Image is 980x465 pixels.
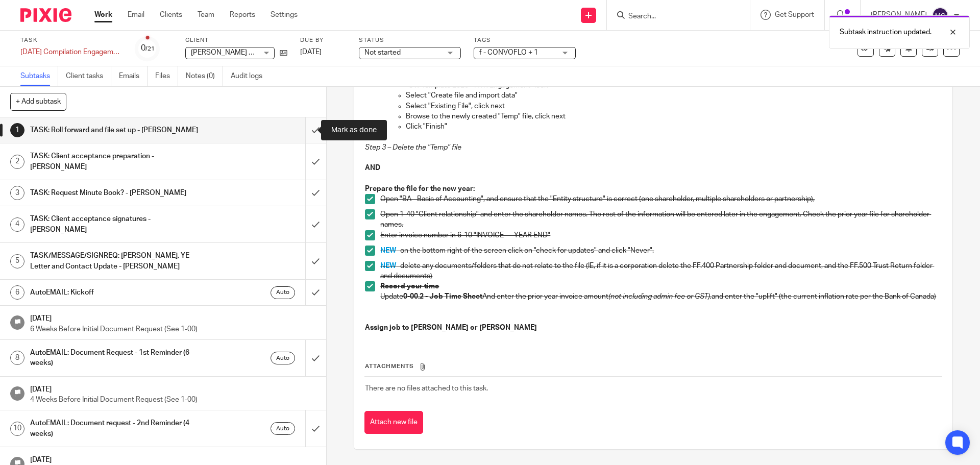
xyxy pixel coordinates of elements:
[380,246,941,256] p: - on the bottom right of the screen click on "check for updates" and click "Never".
[185,36,287,44] label: Client
[20,66,58,86] a: Subtasks
[30,382,316,395] h1: [DATE]
[20,47,122,57] div: [DATE] Compilation Engagement Acceptance - CONVOFLO
[380,262,396,270] span: NEW
[30,123,207,138] h1: TASK: Roll forward and file set up - [PERSON_NAME]
[10,285,24,300] div: 6
[20,8,71,22] img: Pixie
[380,291,941,302] p: Update And enter the prior year invoice amount and enter the "uplift" (the current inflation rate...
[230,10,255,20] a: Reports
[119,66,148,86] a: Emails
[380,194,941,204] p: Open "BA - Basis of Accounting", and ensure that the "Entity structure" is correct (one sharehold...
[300,48,322,56] span: [DATE]
[474,36,576,44] label: Tags
[10,351,24,365] div: 8
[380,230,941,240] p: Enter invoice number in 6-10 "INVOICE — YEAR END"
[271,352,295,364] div: Auto
[840,27,932,37] p: Subtask instruction updated.
[10,93,66,110] button: + Add subtask
[141,42,155,54] div: 0
[30,248,207,274] h1: TASK/MESSAGE/SIGNREQ: [PERSON_NAME], YE Letter and Contact Update - [PERSON_NAME]
[30,452,316,465] h1: [DATE]
[10,422,24,436] div: 10
[365,385,488,392] span: There are no files attached to this task.
[191,49,344,56] span: [PERSON_NAME] Commercial Construction Inc.
[30,345,207,371] h1: AutoEMAIL: Document Request - 1st Reminder (6 weeks)
[271,286,295,299] div: Auto
[30,324,316,334] p: 6 Weeks Before Initial Document Request (See 1-00)
[380,209,941,230] p: Open 1-40 "Client relationship" and enter the shareholder names. The rest of the information will...
[406,90,941,101] p: Select "Create file and import data"
[359,36,461,44] label: Status
[30,311,316,324] h1: [DATE]
[365,185,475,192] strong: Prepare the file for the new year:
[406,111,941,121] p: Browse to the newly created "Temp" file, click next
[231,66,270,86] a: Audit logs
[94,10,112,20] a: Work
[10,123,24,137] div: 1
[364,411,423,434] button: Attach new file
[406,121,941,132] p: Click "Finish"
[145,46,155,52] small: /21
[479,49,538,56] span: f - CONVOFLO + 1
[10,217,24,232] div: 4
[10,254,24,268] div: 5
[271,422,295,435] div: Auto
[403,293,428,300] strong: 0-00.2 -
[128,10,144,20] a: Email
[300,36,346,44] label: Due by
[186,66,223,86] a: Notes (0)
[155,66,178,86] a: Files
[364,49,401,56] span: Not started
[10,155,24,169] div: 2
[365,363,414,369] span: Attachments
[271,10,298,20] a: Settings
[380,283,439,290] strong: Record your time
[20,36,122,44] label: Task
[365,144,461,151] em: Step 3 – Delete the "Temp" file
[932,7,948,23] img: svg%3E
[365,324,537,331] strong: Assign job to [PERSON_NAME] or [PERSON_NAME]
[30,149,207,175] h1: TASK: Client acceptance preparation - [PERSON_NAME]
[406,101,941,111] p: Select "Existing File", click next
[429,293,482,300] strong: Job Time Sheet
[30,415,207,442] h1: AutoEMAIL: Document request - 2nd Reminder (4 weeks)
[30,285,207,300] h1: AutoEMAIL: Kickoff
[30,395,316,405] p: 4 Weeks Before Initial Document Request (See 1-00)
[30,185,207,201] h1: TASK: Request Minute Book? - [PERSON_NAME]
[160,10,182,20] a: Clients
[66,66,111,86] a: Client tasks
[20,47,122,57] div: 2025-08-27 Compilation Engagement Acceptance - CONVOFLO
[30,211,207,237] h1: TASK: Client acceptance signatures - [PERSON_NAME]
[10,186,24,200] div: 3
[198,10,214,20] a: Team
[608,293,712,300] em: (not including admin fee or GST),
[380,261,941,282] p: - delete any documents/folders that do not relate to the file (IE, if it is a corporation delete ...
[365,164,380,172] strong: AND
[380,247,396,254] span: NEW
